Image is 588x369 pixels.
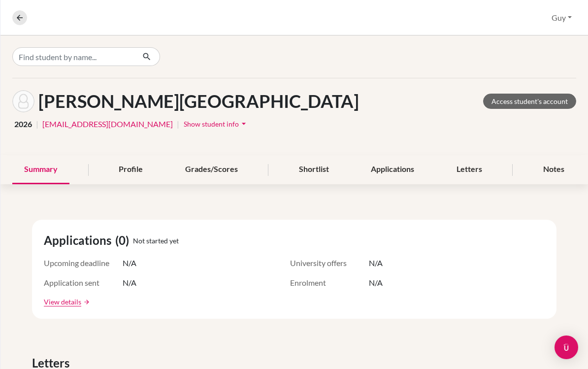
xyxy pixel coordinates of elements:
[12,90,34,112] img: Aden Si-Ahmed's avatar
[115,232,133,249] span: (0)
[555,335,578,359] div: Open Intercom Messenger
[12,155,69,184] div: Summary
[81,299,90,305] a: arrow_forward
[531,155,576,184] div: Notes
[369,277,383,289] span: N/A
[44,232,115,249] span: Applications
[184,120,239,128] span: Show student info
[290,277,369,289] span: Enrolment
[287,155,341,184] div: Shortlist
[445,155,494,184] div: Letters
[547,8,576,27] button: Guy
[44,277,123,289] span: Application sent
[36,118,38,130] span: |
[369,257,383,269] span: N/A
[290,257,369,269] span: University offers
[173,155,250,184] div: Grades/Scores
[44,297,81,307] a: View details
[123,277,136,289] span: N/A
[107,155,155,184] div: Profile
[123,257,136,269] span: N/A
[14,118,32,130] span: 2026
[133,235,179,246] span: Not started yet
[183,116,249,132] button: Show student infoarrow_drop_down
[12,47,134,66] input: Find student by name...
[44,257,123,269] span: Upcoming deadline
[239,119,249,129] i: arrow_drop_down
[38,91,359,112] h1: [PERSON_NAME][GEOGRAPHIC_DATA]
[42,118,173,130] a: [EMAIL_ADDRESS][DOMAIN_NAME]
[483,94,576,109] a: Access student's account
[177,118,179,130] span: |
[359,155,426,184] div: Applications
